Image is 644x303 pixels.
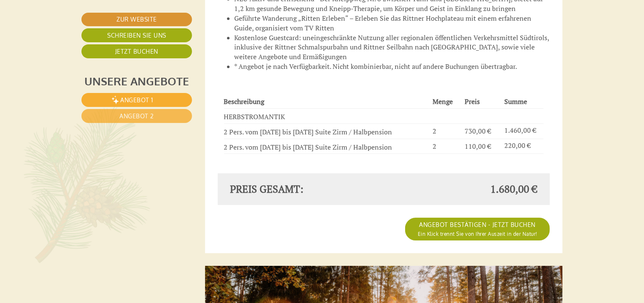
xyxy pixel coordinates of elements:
[224,182,384,196] div: Preis gesamt:
[224,108,429,123] td: HERBSTROMANTIK
[490,182,537,196] span: 1.680,00 €
[465,142,491,151] span: 110,00 €
[119,112,154,120] span: Angebot 2
[429,95,461,108] th: Menge
[120,96,153,104] span: Angebot 1
[190,23,326,49] div: Guten Tag, wie können wir Ihnen helfen?
[461,95,501,108] th: Preis
[224,139,429,154] td: 2 Pers. vom [DATE] bis [DATE] Suite Zirm / Halbpension
[194,25,319,32] div: Sie
[81,73,192,89] div: Unsere Angebote
[465,126,491,136] span: 730,00 €
[81,44,192,58] a: Jetzt buchen
[429,139,461,154] td: 2
[224,95,429,108] th: Beschreibung
[194,41,319,47] small: 12:46
[405,218,550,240] a: ANGEBOT BESTÄTIGEN - JETZT BUCHENEin Klick trennt Sie von Ihrer Auszeit in der Natur!
[429,123,461,139] td: 2
[501,95,544,108] th: Summe
[283,224,333,237] button: Senden
[81,28,192,42] a: Schreiben Sie uns
[235,33,550,62] li: Kostenlose Guestcard: uneingeschränkte Nutzung aller regionalen öffentlichen Verkehrsmittel Südti...
[81,13,192,26] a: Zur Website
[418,231,537,237] span: Ein Klick trennt Sie von Ihrer Auszeit in der Natur!
[151,7,182,21] div: [DATE]
[224,123,429,139] td: 2 Pers. vom [DATE] bis [DATE] Suite Zirm / Halbpension
[235,62,550,71] li: * Angebot je nach Verfügbarkeit. Nicht kombinierbar, nicht auf andere Buchungen übertragbar.
[235,14,550,33] li: Geführte Wanderung „Ritten Erleben“ – Erleben Sie das Rittner Hochplateau mit einem erfahrenen Gu...
[501,123,544,139] td: 1.460,00 €
[501,139,544,154] td: 220,00 €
